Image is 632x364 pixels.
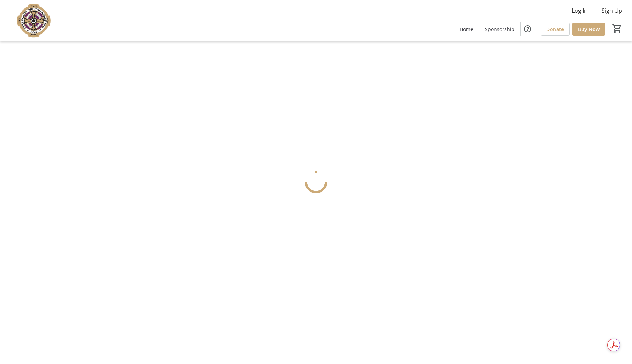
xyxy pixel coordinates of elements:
[541,23,570,36] a: Donate
[546,25,564,33] span: Donate
[4,3,67,38] img: VC Parent Association's Logo
[479,23,520,36] a: Sponsorship
[521,22,535,36] button: Help
[572,23,605,36] a: Buy Now
[485,25,515,33] span: Sponsorship
[572,6,588,15] span: Log In
[602,6,622,15] span: Sign Up
[611,22,624,35] button: Cart
[596,5,628,16] button: Sign Up
[454,23,479,36] a: Home
[566,5,593,16] button: Log In
[460,25,473,33] span: Home
[578,25,600,33] span: Buy Now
